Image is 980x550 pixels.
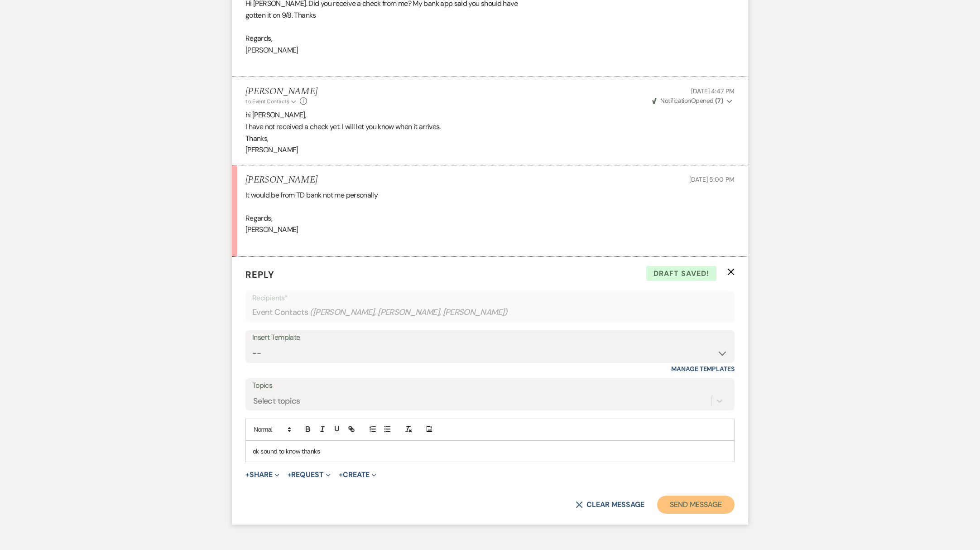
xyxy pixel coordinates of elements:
[671,365,735,373] a: Manage Templates
[245,471,250,478] span: +
[245,189,735,247] div: It would be from TD bank not me personally Regards, [PERSON_NAME]
[288,471,292,478] span: +
[252,292,728,304] p: Recipients*
[245,97,298,106] button: to: Event Contacts
[310,306,508,318] span: ( [PERSON_NAME], [PERSON_NAME], [PERSON_NAME] )
[646,266,716,281] span: Draft saved!
[245,174,317,186] h5: [PERSON_NAME]
[252,331,728,344] div: Insert Template
[657,496,735,514] button: Send Message
[576,501,644,508] button: Clear message
[660,96,691,105] span: Notification
[691,87,735,95] span: [DATE] 4:47 PM
[245,109,735,121] p: hi [PERSON_NAME],
[339,471,343,478] span: +
[252,379,728,392] label: Topics
[252,304,728,321] div: Event Contacts
[245,86,317,97] h5: [PERSON_NAME]
[253,395,300,407] div: Select topics
[689,175,735,183] span: [DATE] 5:00 PM
[715,96,723,105] strong: ( 7 )
[245,121,735,133] p: I have not received a check yet. I will let you know when it arrives.
[245,98,289,105] span: to: Event Contacts
[339,471,376,478] button: Create
[245,144,735,156] p: [PERSON_NAME]
[651,96,735,106] button: NotificationOpened (7)
[288,471,331,478] button: Request
[253,446,727,456] p: ok sound to know thanks
[245,133,735,145] p: Thanks,
[245,471,279,478] button: Share
[652,96,723,105] span: Opened
[245,269,274,280] span: Reply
